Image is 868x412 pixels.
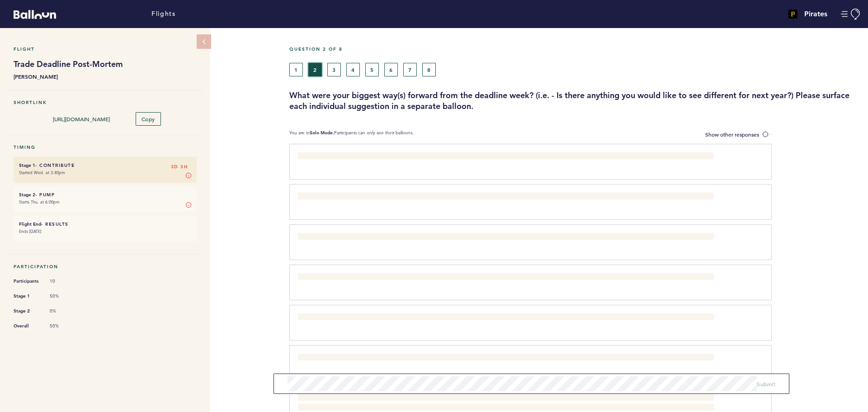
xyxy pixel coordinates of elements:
[14,59,197,70] h1: Trade Deadline Post-Mortem
[308,63,322,76] button: 2
[757,379,775,388] button: Submit
[841,9,861,20] button: Manage Account
[19,162,191,168] h6: - Contribute
[50,278,77,284] span: 10
[757,380,775,388] span: Submit
[804,9,827,19] h4: Pirates
[705,131,759,138] span: Show other responses
[7,9,56,19] a: Balloon
[142,115,155,123] span: Copy
[298,274,580,281] span: I would like it to be easier to search trade conversations for those that mention certain player ...
[289,90,861,112] h3: What were your biggest way(s) forward from the deadline week? (i.e. - Is there anything you would...
[19,192,35,198] small: Stage 2
[298,194,454,201] span: I think handling more of the deep dives earlier would be helpful.
[14,46,197,52] h5: Flight
[136,112,161,126] button: Copy
[422,63,436,76] button: 8
[298,153,605,161] span: I think more time (earlier notice) on trade and idea generation, surfacing players of interest, e...
[151,9,175,19] a: Flights
[50,293,77,299] span: 50%
[19,170,65,175] time: Started Wed. at 3:40pm
[289,46,861,52] h5: Question 2 of 8
[14,292,41,301] span: Stage 1
[403,63,417,76] button: 7
[310,130,334,136] b: Solo Mode.
[19,162,35,168] small: Stage 1
[14,322,41,331] span: Overall
[50,323,77,329] span: 50%
[14,307,41,316] span: Stage 2
[14,277,41,286] span: Participants
[384,63,398,76] button: 6
[365,63,379,76] button: 5
[14,10,56,19] svg: Balloon
[14,264,197,270] h5: Participation
[298,355,452,362] span: I would like an easier way to visualize data for player deep dives
[346,63,360,76] button: 4
[14,99,197,105] h5: Shortlink
[19,221,191,227] h6: - Results
[298,314,422,322] span: I would like pro projections that I have more faith in
[14,72,197,81] b: [PERSON_NAME]
[19,199,60,205] time: Starts Thu. at 6:00pm
[14,144,197,150] h5: Timing
[19,228,41,234] time: Ends [DATE]
[289,63,303,76] button: 1
[327,63,341,76] button: 3
[50,308,77,314] span: 0%
[171,162,188,171] span: 3D 3H
[298,234,495,241] span: We need a pro model we trust (too much questioning the value on every catcher)
[19,221,41,227] small: Flight End
[289,130,414,139] p: You are in Participants can only see their balloons.
[19,192,191,198] h6: - Pump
